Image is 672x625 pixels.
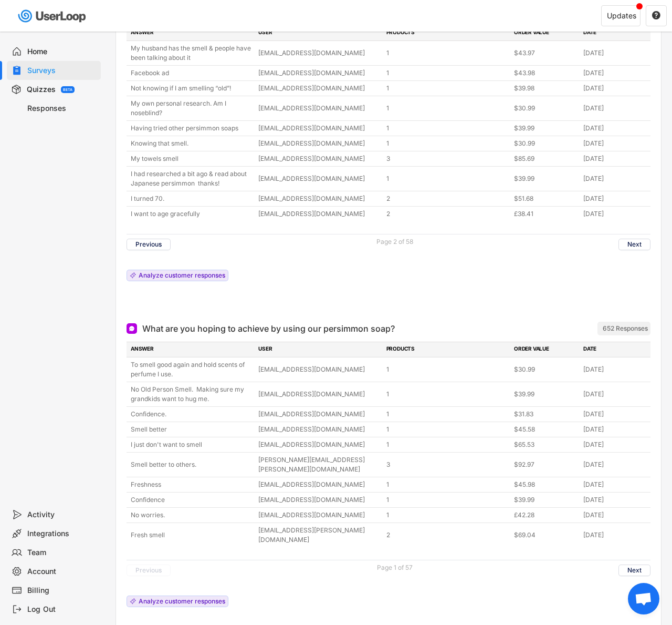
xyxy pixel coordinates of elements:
div: $51.68 [514,194,577,203]
button: Previous [127,565,171,576]
div: No Old Person Smell. Making sure my grandkids want to hug me. [131,385,252,404]
div: [DATE] [583,48,646,58]
div: Knowing that smell. [131,139,252,148]
div: [EMAIL_ADDRESS][DOMAIN_NAME] [258,174,380,183]
div: DATE [583,345,646,354]
div: [DATE] [583,409,646,419]
div: 1 [386,84,508,93]
div: $45.98 [514,480,577,489]
div: 1 [386,425,508,434]
div: I just don't want to smell [131,440,252,449]
div: [DATE] [583,104,646,113]
div: Team [27,548,97,558]
div: 1 [386,480,508,489]
img: Open Ended [129,325,135,332]
div: 1 [386,409,508,419]
div: [DATE] [583,480,646,489]
div: $39.99 [514,124,577,133]
div: 1 [386,365,508,374]
div: [EMAIL_ADDRESS][DOMAIN_NAME] [258,390,380,399]
div: Billing [27,586,97,596]
div: [EMAIL_ADDRESS][DOMAIN_NAME] [258,440,380,449]
div: 3 [386,154,508,163]
div: 1 [386,174,508,183]
div: [EMAIL_ADDRESS][DOMAIN_NAME] [258,209,380,219]
div: £42.28 [514,510,577,520]
div: [EMAIL_ADDRESS][DOMAIN_NAME] [258,510,380,520]
div: ANSWER [131,28,252,38]
div: [EMAIL_ADDRESS][DOMAIN_NAME] [258,409,380,419]
div: [DATE] [583,510,646,520]
div: [EMAIL_ADDRESS][DOMAIN_NAME] [258,480,380,489]
div: [DATE] [583,124,646,133]
div: Fresh smell [131,530,252,540]
div: [EMAIL_ADDRESS][DOMAIN_NAME] [258,365,380,374]
div: [DATE] [583,154,646,163]
text:  [652,11,660,20]
div: Having tried other persimmon soaps [131,124,252,133]
div: Account [27,567,97,577]
div: 2 [386,530,508,540]
div: [EMAIL_ADDRESS][DOMAIN_NAME] [258,124,380,133]
div: $39.99 [514,495,577,505]
div: $30.99 [514,365,577,374]
div: $85.69 [514,154,577,163]
div: My husband has the smell & people have been talking about it [131,44,252,63]
div: BETA [63,88,72,91]
div: I turned 70. [131,194,252,203]
div: Log Out [27,604,97,614]
div: No worries. [131,510,252,520]
div: 652 Responses [603,324,648,333]
div: Open chat [628,583,659,614]
div: I want to age gracefully [131,209,252,219]
div: [DATE] [583,365,646,374]
div: $65.53 [514,440,577,449]
img: userloop-logo-01.svg [16,5,90,27]
div: [EMAIL_ADDRESS][DOMAIN_NAME] [258,139,380,148]
div: [EMAIL_ADDRESS][DOMAIN_NAME] [258,84,380,93]
div: ORDER VALUE [514,345,577,354]
div: Analyze customer responses [139,598,225,604]
div: 1 [386,495,508,505]
div: Responses [27,104,97,114]
div: Integrations [27,529,97,539]
div: [DATE] [583,194,646,203]
div: ORDER VALUE [514,28,577,38]
div: DATE [583,28,646,38]
div: Smell better [131,425,252,434]
div: [EMAIL_ADDRESS][DOMAIN_NAME] [258,154,380,163]
div: 1 [386,124,508,133]
div: Quizzes [27,85,56,95]
div: $30.99 [514,139,577,148]
div: I had researched a bit ago & read about Japanese persimmon thanks! [131,169,252,188]
div: Surveys [27,66,97,76]
div: Analyze customer responses [139,272,225,279]
div: PRODUCTS [386,28,508,38]
div: [DATE] [583,495,646,505]
div: Activity [27,510,97,520]
div: [DATE] [583,530,646,540]
div: [EMAIL_ADDRESS][DOMAIN_NAME] [258,104,380,113]
div: ANSWER [131,345,252,354]
div: Not knowing if I am smelling “old”! [131,84,252,93]
div: USER [258,345,380,354]
div: Smell better to others. [131,460,252,469]
div: 1 [386,68,508,78]
button: Next [618,565,650,576]
div: [DATE] [583,84,646,93]
button: Previous [127,239,171,250]
div: 2 [386,209,508,219]
div: 1 [386,510,508,520]
div: PRODUCTS [386,345,508,354]
div: What are you hoping to achieve by using our persimmon soap? [142,322,395,335]
div: $39.98 [514,84,577,93]
div: $45.58 [514,425,577,434]
div: $39.99 [514,174,577,183]
div: £38.41 [514,209,577,219]
div: $92.97 [514,460,577,469]
div: $43.97 [514,48,577,58]
div: [EMAIL_ADDRESS][DOMAIN_NAME] [258,425,380,434]
div: Freshness [131,480,252,489]
div: To smell good again and hold scents of perfume I use. [131,360,252,379]
div: [DATE] [583,390,646,399]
